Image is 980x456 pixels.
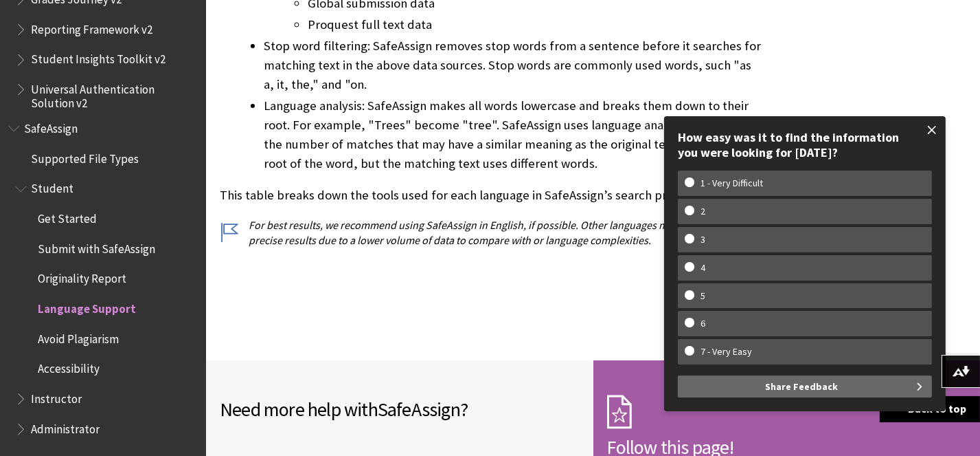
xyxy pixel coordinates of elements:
h2: Need more help with ? [220,395,580,424]
p: This table breaks down the tools used for each language in SafeAssign’s search process. [220,186,763,204]
span: Avoid Plagiarism [38,327,119,346]
span: Accessibility [38,358,100,376]
li: Language analysis: SafeAssign makes all words lowercase and breaks them down to their root. For e... [264,96,763,173]
span: Language Support [38,297,136,316]
span: Administrator [31,417,100,436]
span: Submit with SafeAssign [38,237,155,256]
span: SafeAssign [378,397,460,422]
w-span: 1 - Very Difficult [685,177,779,189]
span: Student Insights Toolkit v2 [31,48,166,67]
div: How easy was it to find the information you were looking for [DATE]? [678,130,932,160]
img: Subscription Icon [607,395,632,429]
w-span: 5 [685,290,721,302]
w-span: 7 - Very Easy [685,346,768,358]
w-span: 6 [685,318,721,329]
button: Share Feedback [678,376,932,398]
p: For best results, we recommend using SafeAssign in English, if possible. Other languages may prov... [220,217,763,248]
nav: Book outline for Blackboard SafeAssign [8,117,198,440]
span: Share Feedback [765,376,838,398]
span: Instructor [31,387,82,406]
li: Stop word filtering: SafeAssign removes stop words from a sentence before it searches for matchin... [264,36,763,94]
span: Universal Authentication Solution v2 [31,78,196,110]
span: Get Started [38,207,97,226]
w-span: 2 [685,206,721,217]
span: SafeAssign [24,117,78,135]
span: Reporting Framework v2 [31,18,152,36]
w-span: 3 [685,234,721,246]
span: Supported File Types [31,147,139,166]
w-span: 4 [685,262,721,274]
span: Student [31,177,73,196]
span: Originality Report [38,268,126,286]
li: Proquest full text data [308,15,763,34]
